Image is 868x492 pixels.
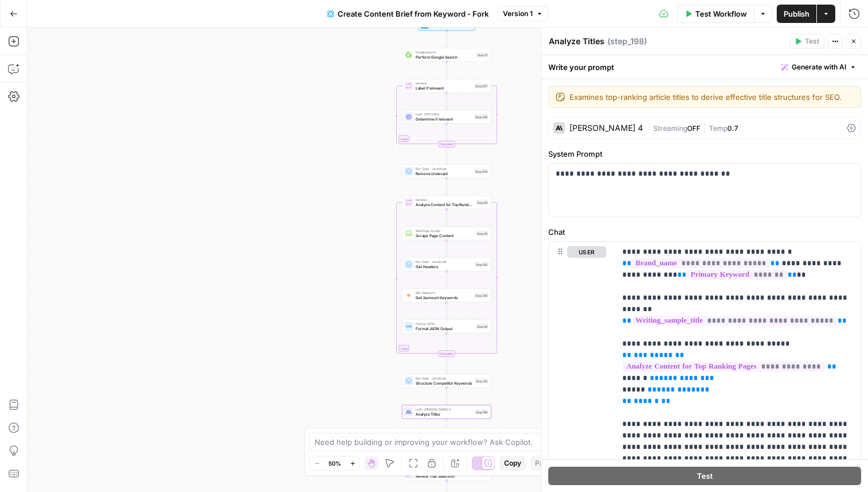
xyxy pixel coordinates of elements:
[549,36,604,47] textarea: Analyze Titles
[416,376,472,381] span: Run Code · JavaScript
[416,112,472,117] span: LLM · GPT-5 Mini
[416,116,472,122] span: Determine if relevant
[777,5,816,23] button: Publish
[416,50,474,55] span: Google Search
[569,91,854,103] textarea: Examines top-ranking article titles to derive effective title structures for SEO.
[475,378,489,383] div: Step 212
[474,293,489,298] div: Step 206
[805,36,819,47] span: Test
[338,8,489,20] span: Create Content Brief from Keyword - Fork
[697,470,713,482] span: Test
[446,272,448,288] g: Edge from step_192 to step_206
[530,456,559,471] button: Paste
[700,122,709,133] span: |
[416,202,474,207] span: Analyze Content for Top Ranking Pages
[446,148,448,164] g: Edge from step_207-iteration-end to step_209
[446,303,448,319] g: Edge from step_206 to step_96
[402,258,491,272] div: Run Code · JavaScriptGet HeadersStep 192
[677,5,754,23] button: Test Workflow
[402,405,491,419] div: LLM · [PERSON_NAME] 4Analyze TitlesStep 198
[446,210,448,226] g: Edge from step_89 to step_90
[402,320,491,334] div: Format JSONFormat JSON OutputStep 96
[416,264,472,269] span: Get Headers
[476,200,489,205] div: Step 89
[402,351,491,357] div: Complete
[416,197,474,202] span: Iteration
[328,459,341,468] span: 50%
[446,357,448,374] g: Edge from step_89-iteration-end to step_212
[446,31,448,48] g: Edge from start to step_51
[402,196,491,210] div: LoopIterationAnalyze Content for Top Ranking PagesStep 89
[446,388,448,405] g: Edge from step_212 to step_198
[607,36,647,47] span: ( step_198 )
[406,293,412,298] img: ey5lt04xp3nqzrimtu8q5fsyor3u
[709,124,727,133] span: Temp
[569,124,643,132] div: [PERSON_NAME] 4
[777,60,861,75] button: Generate with AI
[416,326,474,331] span: Format JSON Output
[446,93,448,110] g: Edge from step_207 to step_208
[474,83,489,88] div: Step 207
[789,34,824,49] button: Test
[416,473,472,479] span: Review Title Selection
[416,85,472,91] span: Label if relevant
[476,52,489,57] div: Step 51
[416,259,472,264] span: Run Code · JavaScript
[416,228,474,233] span: Web Page Scrape
[541,55,868,79] div: Write your prompt
[474,114,489,119] div: Step 208
[792,62,846,72] span: Generate with AI
[416,54,474,60] span: Perform Google Search
[402,289,491,303] div: SEO ResearchGet Semrush KeywordsStep 206
[687,124,700,133] span: OFF
[416,290,472,295] span: SEO Research
[402,110,491,124] div: LLM · GPT-5 MiniDetermine if relevantStep 208
[402,48,491,62] div: Google SearchPerform Google SearchStep 51
[402,227,491,241] div: Web Page ScrapeScrape Page ContentStep 90
[416,411,472,417] span: Analyze Titles
[402,141,491,148] div: Complete
[439,141,455,148] div: Complete
[695,8,747,20] span: Test Workflow
[402,374,491,388] div: Run Code · JavaScriptStructure Competitor KeywordsStep 212
[416,171,472,176] span: Remove irrelevant
[475,262,489,267] div: Step 192
[416,233,474,238] span: Scrape Page Content
[446,241,448,257] g: Edge from step_90 to step_192
[535,458,554,468] span: Paste
[503,9,533,19] span: Version 1
[504,458,521,468] span: Copy
[476,324,489,329] div: Step 96
[498,6,548,21] button: Version 1
[499,456,526,471] button: Copy
[416,380,472,386] span: Structure Competitor Keywords
[648,122,653,133] span: |
[416,295,472,300] span: Get Semrush Keywords
[416,81,472,86] span: Iteration
[548,226,861,238] label: Chat
[548,467,861,485] button: Test
[416,407,472,412] span: LLM · [PERSON_NAME] 4
[727,124,738,133] span: 0.7
[416,321,474,326] span: Format JSON
[567,246,606,258] button: user
[446,179,448,195] g: Edge from step_209 to step_89
[416,166,472,171] span: Run Code · JavaScript
[446,62,448,79] g: Edge from step_51 to step_207
[320,5,495,23] button: Create Content Brief from Keyword - Fork
[784,8,809,20] span: Publish
[475,409,489,414] div: Step 198
[476,231,489,236] div: Step 90
[402,165,491,179] div: Run Code · JavaScriptRemove irrelevantStep 209
[474,169,489,174] div: Step 209
[402,79,491,93] div: LoopIterationLabel if relevantStep 207
[548,148,861,160] label: System Prompt
[446,419,448,436] g: Edge from step_198 to step_214
[653,124,687,133] span: Streaming
[439,351,455,357] div: Complete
